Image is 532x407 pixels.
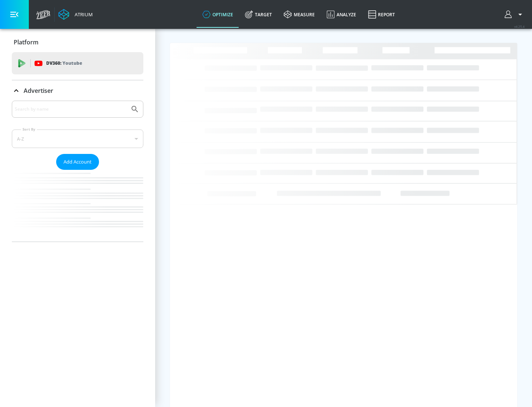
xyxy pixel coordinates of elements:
[12,170,143,242] nav: list of Advertiser
[12,101,143,242] div: Advertiser
[14,38,38,46] p: Platform
[62,59,82,67] p: Youtube
[15,104,127,114] input: Search by name
[239,1,278,28] a: Target
[12,32,143,53] div: Platform
[197,1,239,28] a: optimize
[58,9,93,20] a: Atrium
[56,154,99,170] button: Add Account
[278,1,321,28] a: measure
[12,80,143,101] div: Advertiser
[21,127,37,132] label: Sort By
[24,87,53,95] p: Advertiser
[514,24,525,28] span: v 4.25.4
[46,59,82,67] p: DV360:
[362,1,401,28] a: Report
[12,52,143,74] div: DV360: Youtube
[321,1,362,28] a: Analyze
[12,129,143,148] div: A-Z
[64,158,92,166] span: Add Account
[72,11,93,18] div: Atrium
